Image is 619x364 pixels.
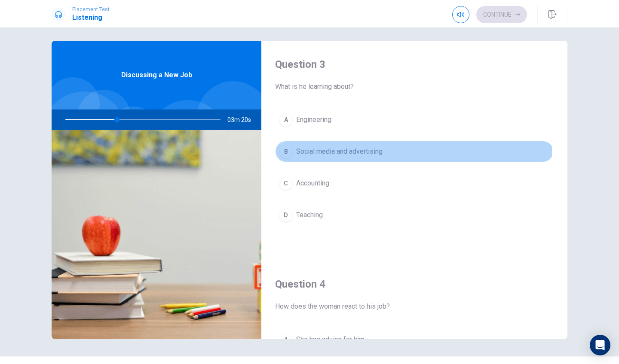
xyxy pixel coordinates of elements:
[279,208,293,222] div: D
[227,109,258,130] span: 03m 20s
[590,335,610,355] div: Open Intercom Messenger
[279,176,293,190] div: C
[296,146,383,157] span: Social media and advertising
[72,12,110,23] h1: Listening
[275,277,554,291] h4: Question 4
[296,178,329,188] span: Accounting
[275,173,554,194] button: CAccounting
[279,333,293,346] div: A
[275,141,554,162] button: BSocial media and advertising
[275,58,554,71] h4: Question 3
[296,210,323,220] span: Teaching
[275,82,554,92] span: What is he learning about?
[296,115,331,125] span: Engineering
[279,145,293,158] div: B
[52,130,261,339] img: Discussing a New Job
[275,109,554,130] button: AEngineering
[121,70,192,80] span: Discussing a New Job
[72,6,110,12] span: Placement Test
[296,334,365,345] span: She has advice for him
[275,204,554,226] button: DTeaching
[279,113,293,127] div: A
[275,301,554,312] span: How does the woman react to his job?
[275,329,554,350] button: AShe has advice for him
